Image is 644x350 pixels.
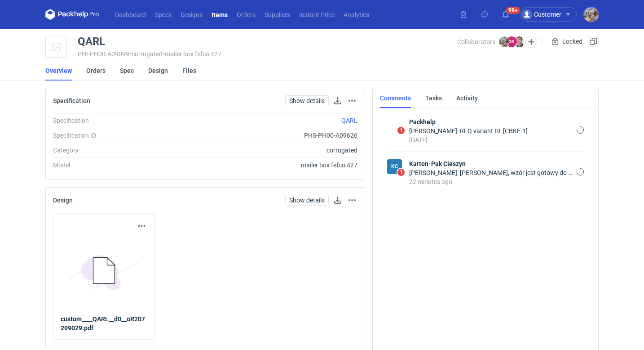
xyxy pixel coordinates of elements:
[550,36,584,47] div: Locked
[110,9,150,20] a: Dashboard
[380,88,411,108] a: Comments
[409,177,573,186] div: 22 minutes ago
[260,9,295,20] a: Suppliers
[86,61,106,81] a: Orders
[78,36,105,47] div: QARL
[182,61,196,81] a: Files
[347,195,357,206] button: Actions
[295,9,339,20] a: Instant Price
[53,116,175,125] div: Specification
[588,36,599,47] button: Duplicate Item
[525,36,537,48] button: Edit collaborators
[175,131,357,140] div: PHS-PH00-A09626
[456,88,478,108] a: Activity
[409,135,573,144] div: [DATE]
[387,117,402,132] div: Packhelp
[584,7,599,22] img: Michał Palasek
[175,146,357,155] div: corrugated
[53,131,175,140] div: Specification ID
[409,159,573,168] strong: Karton-Pak Cieszyn
[285,195,329,206] a: Show details
[207,9,232,20] a: Items
[341,117,357,124] a: QARL
[520,7,584,22] button: Customer
[332,195,343,206] a: Download design
[150,9,176,20] a: Specs
[176,9,207,20] a: Designs
[409,126,573,135] div: [PERSON_NAME]: RFQ variant ID: [CBKE-1]
[61,314,147,332] a: custom____QARL__d0__oR207209029.pdf
[163,50,221,58] span: • mailer box fefco 427
[53,161,175,170] div: Model
[175,161,357,170] div: mailer box fefco 427
[53,97,90,104] h2: Specification
[409,168,573,177] div: [PERSON_NAME]: [PERSON_NAME], wzór jest gotowy do wysyłki.
[425,88,442,108] a: Tasks
[506,36,517,47] figcaption: RS
[397,169,405,176] span: 1
[78,50,457,58] div: PHI-PH00-A09099
[409,117,573,126] strong: Packhelp
[339,9,374,20] a: Analytics
[347,95,357,106] button: Actions
[148,61,168,81] a: Design
[457,38,495,45] span: Collaborators
[53,197,73,204] h2: Design
[129,50,163,58] span: • corrugated
[498,7,513,22] button: 99+
[332,95,343,106] button: Download specification
[61,315,145,332] strong: custom____QARL__d0__oR207209029.pdf
[514,36,525,47] img: Maciej Sikora
[137,221,147,232] button: Actions
[45,9,99,20] svg: Packhelp Pro
[45,61,72,81] a: Overview
[387,159,402,174] figcaption: KC
[499,36,510,47] img: Michał Palasek
[120,61,134,81] a: Spec
[387,159,402,174] div: Karton-Pak Cieszyn
[285,95,329,106] a: Show details
[397,127,405,134] span: 1
[53,146,175,155] div: Category
[232,9,260,20] a: Orders
[521,9,561,20] div: Customer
